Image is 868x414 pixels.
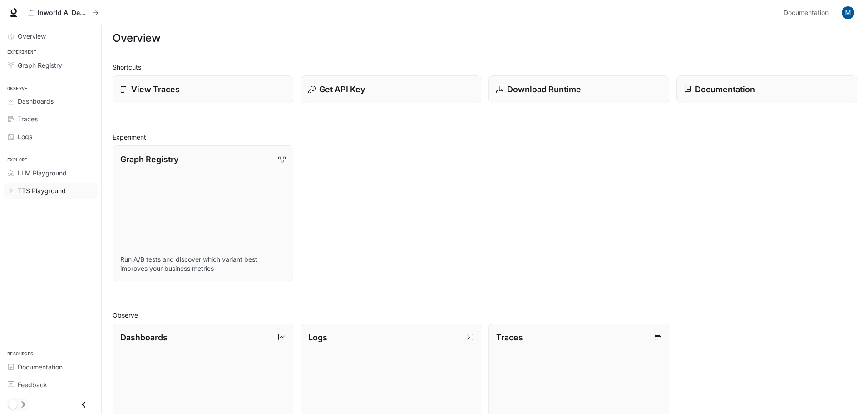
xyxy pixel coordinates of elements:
[113,145,293,281] a: Graph RegistryRun A/B tests and discover which variant best improves your business metrics
[4,57,98,73] a: Graph Registry
[308,331,327,344] p: Logs
[695,83,755,95] p: Documentation
[301,75,481,103] button: Get API Key
[4,111,98,127] a: Traces
[8,399,17,409] span: Dark mode toggle
[780,4,835,22] a: Documentation
[18,96,54,106] span: Dashboards
[113,62,857,72] h2: Shortcuts
[319,83,365,95] p: Get API Key
[4,93,98,109] a: Dashboards
[113,29,160,47] h1: Overview
[113,75,293,103] a: View Traces
[4,183,98,199] a: TTS Playground
[4,377,98,393] a: Feedback
[507,83,581,95] p: Download Runtime
[18,31,46,41] span: Overview
[839,4,857,22] button: User avatar
[24,4,103,22] button: All workspaces
[4,28,98,44] a: Overview
[120,255,286,273] p: Run A/B tests and discover which variant best improves your business metrics
[488,75,669,103] a: Download Runtime
[842,6,854,19] img: User avatar
[4,165,98,181] a: LLM Playground
[18,380,47,389] span: Feedback
[18,186,66,195] span: TTS Playground
[784,7,829,19] span: Documentation
[113,310,857,320] h2: Observe
[113,132,857,142] h2: Experiment
[131,83,180,95] p: View Traces
[676,75,857,103] a: Documentation
[120,153,178,165] p: Graph Registry
[496,331,523,344] p: Traces
[4,359,98,375] a: Documentation
[18,60,62,70] span: Graph Registry
[4,129,98,145] a: Logs
[18,114,38,124] span: Traces
[74,395,94,414] button: Close drawer
[18,168,67,178] span: LLM Playground
[38,9,89,17] p: Inworld AI Demos
[18,132,32,141] span: Logs
[120,331,168,344] p: Dashboards
[18,362,63,372] span: Documentation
